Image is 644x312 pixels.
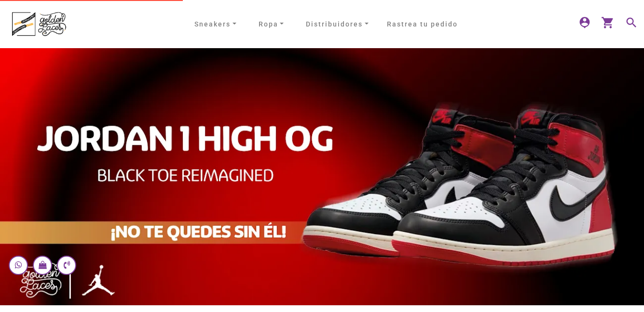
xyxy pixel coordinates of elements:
mat-icon: shopping_cart [601,16,613,27]
a: logo [8,10,70,39]
mat-icon: person_pin [578,16,589,27]
a: Distribuidores [302,17,372,32]
a: Rastrea tu pedido [380,19,465,29]
mat-icon: search [625,16,636,27]
a: Ropa [255,17,288,32]
a: Sneakers [191,17,240,32]
img: logo [8,6,70,42]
